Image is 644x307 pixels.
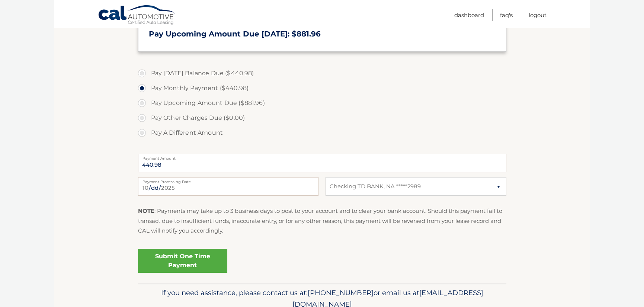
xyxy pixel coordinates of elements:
[138,81,506,96] label: Pay Monthly Payment ($440.98)
[500,9,513,21] a: FAQ's
[454,9,484,21] a: Dashboard
[138,154,506,160] label: Payment Amount
[138,66,506,81] label: Pay [DATE] Balance Due ($440.98)
[98,5,176,26] a: Cal Automotive
[529,9,547,21] a: Logout
[138,154,506,172] input: Payment Amount
[138,177,318,196] input: Payment Date
[308,288,374,297] span: [PHONE_NUMBER]
[138,96,506,111] label: Pay Upcoming Amount Due ($881.96)
[138,207,154,214] strong: NOTE
[138,249,227,273] a: Submit One Time Payment
[138,206,506,236] p: : Payments may take up to 3 business days to post to your account and to clear your bank account....
[138,177,318,183] label: Payment Processing Date
[149,29,496,39] h3: Pay Upcoming Amount Due [DATE]: $881.96
[138,125,506,140] label: Pay A Different Amount
[138,111,506,125] label: Pay Other Charges Due ($0.00)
